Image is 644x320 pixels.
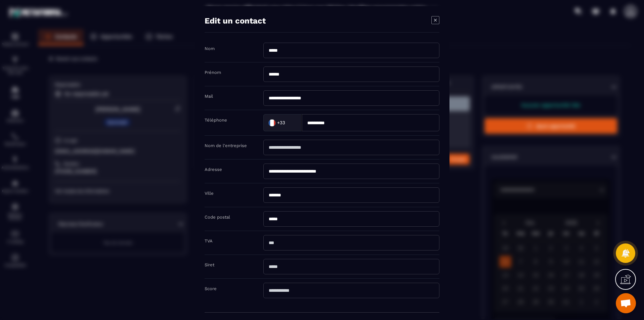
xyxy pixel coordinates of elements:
img: Country Flag [265,116,279,129]
label: Mail [205,94,213,99]
h4: Edit un contact [205,16,266,26]
span: +33 [277,119,285,126]
label: Téléphone [205,118,227,123]
label: TVA [205,238,213,243]
label: Code postal [205,215,230,220]
label: Siret [205,262,214,267]
label: Prénom [205,70,221,75]
label: Ville [205,191,214,196]
div: Search for option [263,114,302,131]
label: Adresse [205,167,222,172]
label: Nom de l'entreprise [205,143,247,148]
label: Score [205,286,217,291]
div: Ouvrir le chat [616,293,636,313]
label: Nom [205,46,215,51]
input: Search for option [286,118,295,128]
